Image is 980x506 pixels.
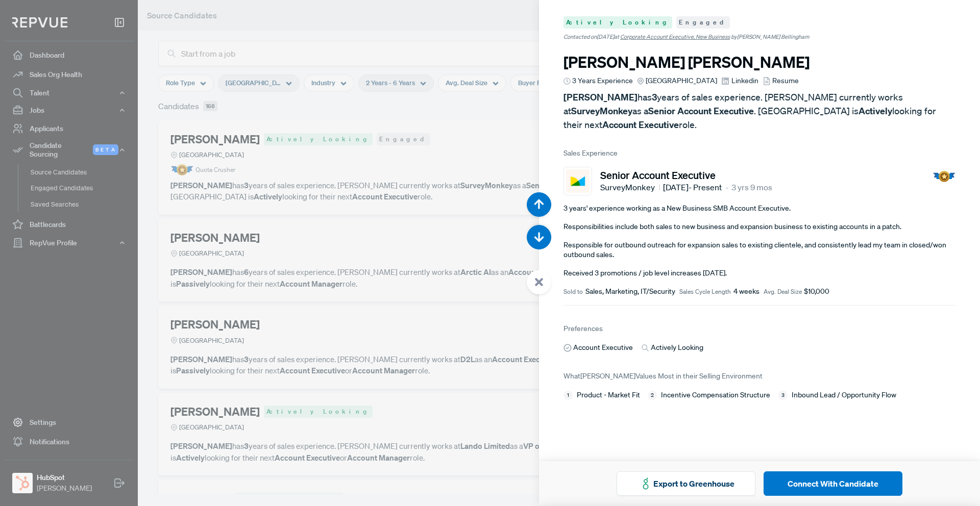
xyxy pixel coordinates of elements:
[725,181,728,193] article: •
[563,148,955,159] span: Sales Experience
[617,471,755,496] button: Export to Greenhouse
[648,105,754,117] strong: Senior Account Executive
[563,33,809,41] span: Contacted on [DATE] at by [PERSON_NAME] Bellingham
[563,391,573,400] span: 1
[679,287,731,296] span: Sales Cycle Length
[563,53,955,71] h3: [PERSON_NAME] [PERSON_NAME]
[663,181,722,193] span: [DATE] - Present
[651,342,703,353] span: Actively Looking
[859,105,892,117] strong: Actively
[600,169,772,181] h5: Senior Account Executive
[563,268,955,279] p: Received 3 promotions / job level increases [DATE].
[563,204,955,214] p: 3 years' experience working as a New Business SMB Account Executive.
[731,75,758,86] span: Linkedin
[563,371,763,381] span: What [PERSON_NAME] Values Most in their Selling Environment
[763,75,799,86] a: Resume
[652,91,657,103] strong: 3
[563,240,955,260] p: Responsible for outbound outreach for expansion sales to existing clientele, and consistently lea...
[804,286,829,297] span: $10,000
[721,75,758,86] a: Linkedin
[933,171,955,182] img: Quota Badge
[563,91,638,103] strong: [PERSON_NAME]
[563,324,603,333] span: Preferences
[600,181,660,193] span: SurveyMonkey
[772,75,799,86] span: Resume
[563,90,955,132] p: has years of sales experience. [PERSON_NAME] currently works at as a . [GEOGRAPHIC_DATA] is looki...
[764,287,802,296] span: Avg. Deal Size
[676,16,730,29] span: Engaged
[661,390,770,400] span: Incentive Compensation Structure
[602,119,679,131] strong: Account Executive
[646,75,717,86] span: [GEOGRAPHIC_DATA]
[563,16,672,29] span: Actively Looking
[778,391,788,400] span: 3
[733,286,759,297] span: 4 weeks
[764,471,902,496] button: Connect With Candidate
[648,391,657,400] span: 2
[731,181,772,193] span: 3 yrs 9 mos
[563,287,583,296] span: Sold to
[566,169,590,193] img: SurveyMonkey
[792,390,896,400] span: Inbound Lead / Opportunity Flow
[573,342,633,353] span: Account Executive
[572,75,633,86] span: 3 Years Experience
[563,222,955,232] p: Responsibilities include both sales to new business and expansion business to existing accounts i...
[571,105,632,117] strong: SurveyMonkey
[620,33,730,41] span: Corporate Account Executive, New Business
[577,390,640,400] span: Product - Market Fit
[585,286,675,297] span: Sales, Marketing, IT/Security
